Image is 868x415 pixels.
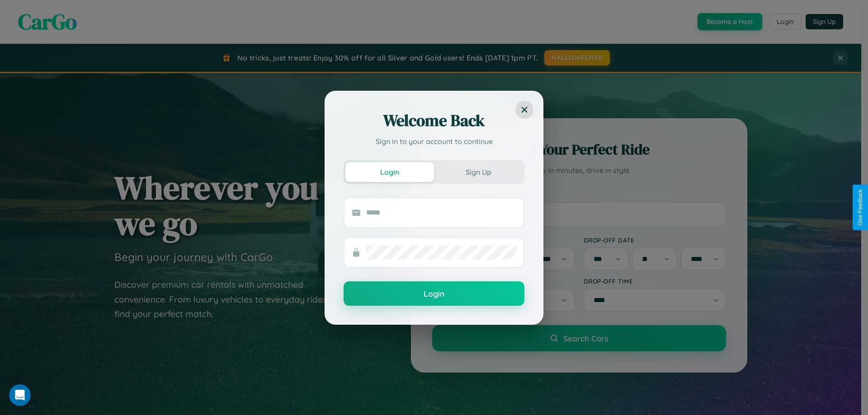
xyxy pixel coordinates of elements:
[9,384,31,406] iframe: Intercom live chat
[345,162,434,182] button: Login
[344,136,524,147] p: Sign in to your account to continue
[344,110,524,131] h2: Welcome Back
[344,281,524,306] button: Login
[857,189,863,226] div: Give Feedback
[434,162,523,182] button: Sign Up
